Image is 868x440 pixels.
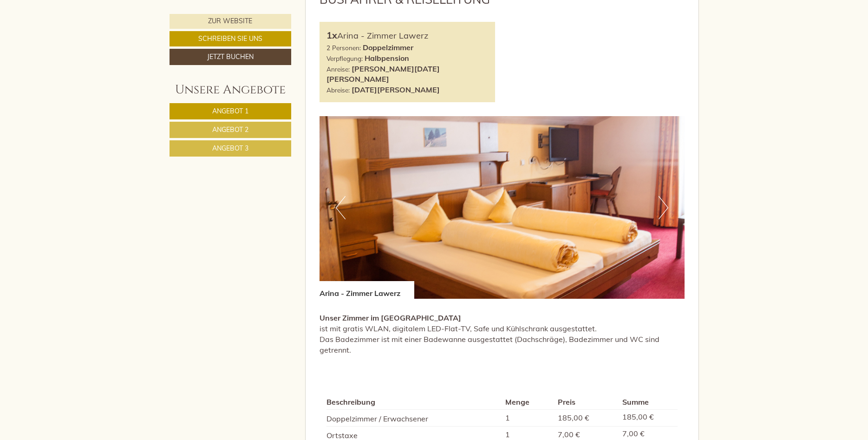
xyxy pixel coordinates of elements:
[320,313,461,322] strong: Unser Zimmer im [GEOGRAPHIC_DATA]
[326,65,350,73] small: Anreise:
[212,125,248,134] span: Angebot 2
[619,410,677,427] td: 185,00 €
[326,64,440,84] b: [PERSON_NAME][DATE][PERSON_NAME]
[320,281,414,299] div: Arina - Zimmer Lawerz
[502,410,554,427] td: 1
[320,313,685,355] p: ist mit gratis WLAN, digitalem LED-Flat-TV, Safe und Kühlschrank ausgestattet. Das Badezimmer ist...
[326,44,361,52] small: 2 Personen:
[326,29,488,42] div: Arina - Zimmer Lawerz
[326,410,502,427] td: Doppelzimmer / Erwachsener
[352,85,440,94] b: [DATE][PERSON_NAME]
[326,395,502,409] th: Beschreibung
[554,395,619,409] th: Preis
[336,196,346,219] button: Previous
[619,395,677,409] th: Summe
[558,430,580,439] span: 7,00 €
[363,43,413,52] b: Doppelzimmer
[212,144,248,152] span: Angebot 3
[365,53,409,63] b: Halbpension
[320,116,685,299] img: image
[212,107,248,115] span: Angebot 1
[502,395,554,409] th: Menge
[170,81,291,99] div: Unsere Angebote
[659,196,668,219] button: Next
[170,14,291,29] a: Zur Website
[170,49,291,65] a: Jetzt buchen
[170,31,291,46] a: Schreiben Sie uns
[558,413,589,422] span: 185,00 €
[326,54,363,62] small: Verpflegung:
[326,29,337,41] b: 1x
[326,86,350,94] small: Abreise:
